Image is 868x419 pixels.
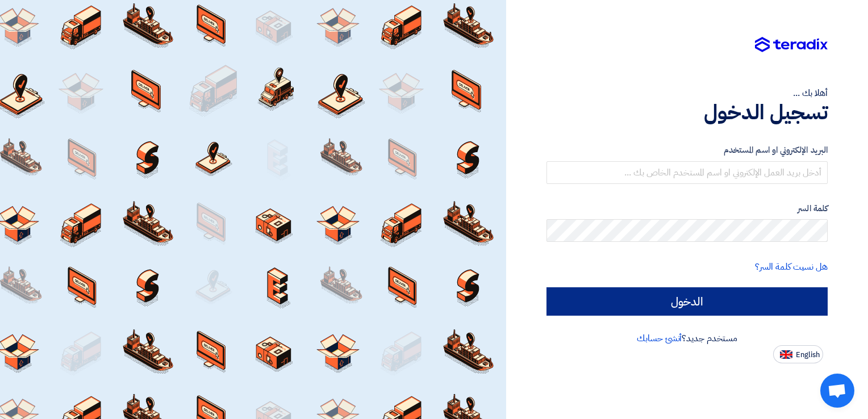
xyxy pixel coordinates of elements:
input: الدخول [546,287,828,316]
a: هل نسيت كلمة السر؟ [755,260,828,274]
label: البريد الإلكتروني او اسم المستخدم [546,144,828,157]
span: English [796,351,820,359]
input: أدخل بريد العمل الإلكتروني او اسم المستخدم الخاص بك ... [546,161,828,184]
a: أنشئ حسابك [637,332,682,345]
img: en-US.png [780,350,792,359]
label: كلمة السر [546,202,828,215]
div: أهلا بك ... [546,86,828,100]
h1: تسجيل الدخول [546,100,828,125]
div: Open chat [820,374,854,408]
button: English [773,345,823,363]
img: Teradix logo [755,37,828,53]
div: مستخدم جديد؟ [546,332,828,345]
